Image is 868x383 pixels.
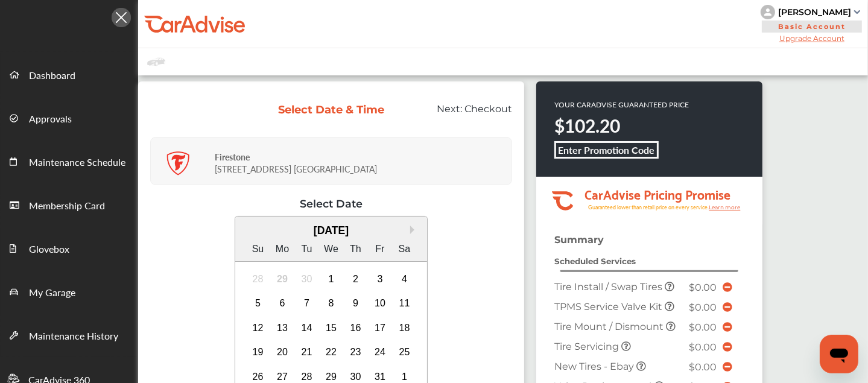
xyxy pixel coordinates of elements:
div: [STREET_ADDRESS] [GEOGRAPHIC_DATA] [215,142,508,181]
tspan: Guaranteed lower than retail price on every service. [588,203,709,211]
div: Choose Wednesday, October 1st, 2025 [322,270,341,289]
span: Glovebox [29,242,69,258]
span: My Garage [29,285,75,301]
div: Su [249,239,268,259]
div: Choose Monday, October 20th, 2025 [273,343,292,362]
b: Enter Promotion Code [559,143,655,157]
div: Not available Tuesday, September 30th, 2025 [297,270,317,289]
img: logo-firestone.png [166,151,190,176]
tspan: Learn more [709,204,741,210]
span: $0.00 [689,321,717,333]
a: Dashboard [1,52,138,96]
span: $0.00 [689,361,717,373]
div: Choose Thursday, October 16th, 2025 [346,318,366,338]
div: Choose Wednesday, October 15th, 2025 [322,318,341,338]
span: Basic Account [762,21,862,33]
div: [DATE] [235,224,428,237]
span: Maintenance Schedule [29,155,125,171]
div: Choose Wednesday, October 22nd, 2025 [322,343,341,362]
img: knH8PDtVvWoAbQRylUukY18CTiRevjo20fAtgn5MLBQj4uumYvk2MzTtcAIzfGAtb1XOLVMAvhLuqoNAbL4reqehy0jehNKdM... [761,5,775,19]
div: We [322,239,341,259]
div: Choose Saturday, October 4th, 2025 [395,270,414,289]
div: [PERSON_NAME] [778,7,851,17]
span: $0.00 [689,302,717,313]
div: Choose Friday, October 24th, 2025 [370,343,390,362]
div: Choose Tuesday, October 21st, 2025 [297,343,317,362]
strong: Scheduled Services [554,256,636,266]
div: Choose Tuesday, October 7th, 2025 [297,294,317,313]
div: Choose Thursday, October 23rd, 2025 [346,343,366,362]
a: Maintenance History [1,313,138,356]
button: Next Month [410,226,419,234]
img: placeholder_car.fcab19be.svg [147,54,165,69]
img: sCxJUJ+qAmfqhQGDUl18vwLg4ZYJ6CxN7XmbOMBAAAAAElFTkSuQmCC [854,10,860,14]
span: TPMS Service Valve Kit [554,301,665,312]
div: Choose Wednesday, October 8th, 2025 [322,294,341,313]
div: Choose Sunday, October 12th, 2025 [249,318,268,338]
img: Icon.5fd9dcc7.svg [112,8,131,27]
div: Not available Sunday, September 28th, 2025 [249,270,268,289]
span: $0.00 [689,282,717,293]
span: Dashboard [29,68,75,84]
div: Choose Sunday, October 19th, 2025 [249,343,268,362]
div: Choose Friday, October 17th, 2025 [370,318,390,338]
iframe: Button to launch messaging window [820,335,858,373]
div: Mo [273,239,292,259]
span: New Tires - Ebay [554,361,636,372]
span: Upgrade Account [761,34,863,43]
span: Approvals [29,112,72,127]
tspan: CarAdvise Pricing Promise [584,183,730,204]
span: $0.00 [689,341,717,353]
div: Choose Friday, October 10th, 2025 [370,294,390,313]
span: Checkout [464,103,512,115]
p: YOUR CARADVISE GUARANTEED PRICE [554,100,689,110]
div: Not available Monday, September 29th, 2025 [273,270,292,289]
div: Choose Tuesday, October 14th, 2025 [297,318,317,338]
div: Choose Friday, October 3rd, 2025 [370,270,390,289]
span: Membership Card [29,198,105,214]
div: Choose Monday, October 13th, 2025 [273,318,292,338]
span: Maintenance History [29,329,118,344]
div: Choose Saturday, October 18th, 2025 [395,318,414,338]
div: Sa [395,239,414,259]
div: Fr [370,239,390,259]
a: My Garage [1,270,138,313]
div: Choose Monday, October 6th, 2025 [273,294,292,313]
div: Select Date [150,197,512,210]
span: Tire Servicing [554,341,621,352]
a: Maintenance Schedule [1,139,138,183]
div: Choose Thursday, October 9th, 2025 [346,294,366,313]
div: Choose Sunday, October 5th, 2025 [249,294,268,313]
div: Choose Saturday, October 25th, 2025 [395,343,414,362]
a: Glovebox [1,226,138,270]
strong: Summary [554,234,604,245]
span: Tire Mount / Dismount [554,321,666,332]
div: Tu [297,239,317,259]
div: Choose Saturday, October 11th, 2025 [395,294,414,313]
div: Choose Thursday, October 2nd, 2025 [346,270,366,289]
div: Th [346,239,366,259]
a: Membership Card [1,183,138,226]
strong: Firestone [215,151,250,163]
a: Approvals [1,96,138,139]
div: Select Date & Time [277,103,385,116]
span: Tire Install / Swap Tires [554,281,665,293]
div: Next: [394,103,522,126]
strong: $102.20 [554,113,620,138]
